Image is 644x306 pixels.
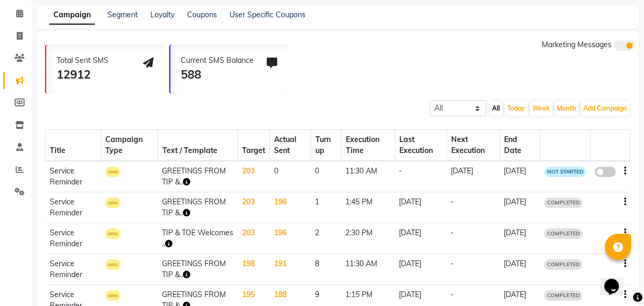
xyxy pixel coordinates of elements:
[341,254,395,285] td: 11:30 AM
[46,192,101,223] td: Service Reminder
[101,130,158,161] th: Campaign Type
[158,130,237,161] th: Text / Template
[158,254,237,285] td: GREETINGS FROM TIP &..
[105,198,121,208] span: sms
[311,223,341,254] td: 2
[238,223,270,254] td: 203
[395,223,446,254] td: [DATE]
[395,161,446,192] td: -
[341,130,395,161] th: Execution Time
[446,192,499,223] td: -
[311,130,341,161] th: Turn up
[105,290,121,301] span: sms
[446,161,499,192] td: [DATE]
[158,223,237,254] td: TIP & TOE Welcomes ..
[105,228,121,239] span: sms
[46,254,101,285] td: Service Reminder
[530,101,552,116] button: Week
[499,161,540,192] td: [DATE]
[238,254,270,285] td: 198
[446,254,499,285] td: -
[489,101,503,116] button: All
[395,192,446,223] td: [DATE]
[270,192,311,223] td: 196
[270,223,311,254] td: 196
[600,264,634,296] iframe: chat widget
[499,254,540,285] td: [DATE]
[542,40,612,49] span: Marketing Messages
[395,130,446,161] th: Last Execution
[46,223,101,254] td: Service Reminder
[187,10,217,19] a: Coupons
[499,223,540,254] td: [DATE]
[395,254,446,285] td: [DATE]
[158,192,237,223] td: GREETINGS FROM TIP &..
[341,192,395,223] td: 1:45 PM
[554,101,578,116] button: Month
[544,290,582,301] span: COMPLETED
[341,223,395,254] td: 2:30 PM
[446,223,499,254] td: -
[46,161,101,192] td: Service Reminder
[230,10,305,19] a: User Specific Coupons
[544,167,586,177] span: NOT STARTED
[238,192,270,223] td: 203
[270,130,311,161] th: Actual Sent
[238,130,270,161] th: Target
[341,161,395,192] td: 11:30 AM
[181,55,254,66] div: Current SMS Balance
[544,259,582,270] span: COMPLETED
[150,10,174,19] a: Loyalty
[581,101,629,116] button: Add Campaign
[107,10,138,19] a: Segment
[505,101,528,116] button: Today
[238,161,270,192] td: 203
[311,161,341,192] td: 0
[311,192,341,223] td: 1
[105,167,121,177] span: sms
[158,161,237,192] td: GREETINGS FROM TIP &..
[499,130,540,161] th: End Date
[181,66,254,83] div: 588
[46,130,101,161] th: Title
[270,254,311,285] td: 191
[311,254,341,285] td: 8
[57,55,108,66] div: Total Sent SMS
[57,66,108,83] div: 12912
[499,192,540,223] td: [DATE]
[544,198,582,208] span: COMPLETED
[270,161,311,192] td: 0
[446,130,499,161] th: Next Execution
[49,6,95,25] a: Campaign
[105,259,121,270] span: sms
[544,228,582,239] span: COMPLETED
[595,167,616,177] label: false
